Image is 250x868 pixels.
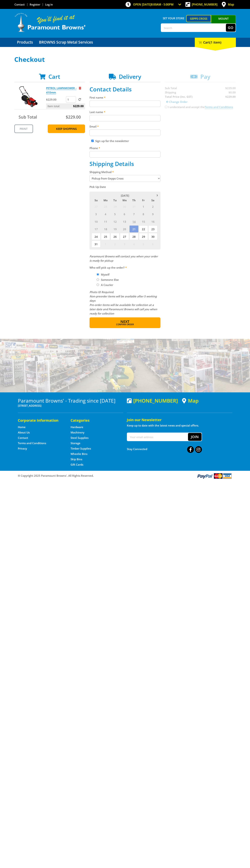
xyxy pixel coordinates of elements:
[18,436,28,440] a: Go to the Contact page
[139,240,148,248] span: 5
[129,225,138,233] span: 21
[148,210,157,218] span: 9
[95,139,129,143] label: Sign up for the newsletter
[119,73,141,80] span: Delivery
[18,398,123,403] h3: Paramount Browns' - Trading since [DATE]
[90,129,160,136] input: Please enter your email address.
[101,233,110,240] span: 25
[139,218,148,225] span: 15
[18,418,63,423] h5: Corporate Information
[127,445,202,453] div: Stay Connected
[148,225,157,233] span: 23
[66,114,81,120] span: $229.00
[139,198,148,203] span: Fr
[120,319,129,324] span: Next
[110,203,120,210] span: 29
[46,86,76,94] a: PETROL LAWNMOWER - 410mm
[91,198,101,203] span: Su
[100,277,120,283] label: Someone Else
[97,284,99,286] input: Please select who will pick up the order.
[129,218,138,225] span: 14
[127,423,232,428] p: Keep up to date with the latest news and special offers.
[129,203,138,210] span: 31
[127,417,232,422] h5: Join our Newsletter
[120,233,129,240] span: 27
[90,185,160,189] label: Pick Up Date
[120,240,129,248] span: 3
[14,473,236,479] div: ® Copyright 2025 Paramount Browns'. All Rights Reserved.
[110,240,120,248] span: 2
[46,103,85,109] p: Item total:
[139,225,148,233] span: 22
[97,273,99,276] input: Please select who will pick up the order.
[90,95,160,100] label: First name
[91,210,101,218] span: 3
[90,110,160,114] label: Last name
[97,278,99,281] input: Please select who will pick up the order.
[148,240,157,248] span: 6
[14,38,36,47] a: Go to the Products page
[90,124,160,129] label: Email
[101,203,110,210] span: 28
[139,203,148,210] span: 1
[120,218,129,225] span: 13
[90,175,160,182] select: Please select a shipping method.
[148,198,157,203] span: Sa
[91,218,101,225] span: 10
[127,433,188,441] input: Your email address
[71,418,116,423] h5: Categories
[71,441,80,445] a: Go to the Storage page
[120,210,129,218] span: 6
[14,13,86,32] img: Paramount Browns'
[151,3,174,6] span: 8:00am - 5:00pm
[101,225,110,233] span: 18
[148,218,157,225] span: 16
[100,271,111,278] label: Myself
[36,38,96,47] a: Go to the BROWNS Scrap Metal Services page
[90,86,160,93] h2: Contact Details
[73,103,84,109] span: $229.00
[148,203,157,210] span: 2
[188,433,202,441] button: Join
[90,265,160,270] label: Who will pick up the order?
[110,225,120,233] span: 19
[211,15,236,29] a: Mount [PERSON_NAME]
[182,398,199,404] a: View a map of Gepps Cross location
[100,282,114,288] label: A Courier
[148,233,157,240] span: 30
[14,124,33,133] a: Print
[90,101,160,107] input: Please enter your first name.
[195,38,236,47] div: Cart
[197,473,232,479] img: PayPal, Mastercard, Visa accepted
[91,233,101,240] span: 24
[30,3,40,6] a: Go to the registration page
[48,124,85,133] a: Keep Shopping
[90,160,160,167] h2: Shipping Details
[226,24,236,32] button: Go
[129,198,138,203] span: Th
[18,86,39,107] img: PETROL LAWNMOWER - 410mm
[186,15,211,22] a: Gepps Cross
[18,447,27,450] a: Go to the Privacy page
[71,452,87,456] a: Go to the Wheelie Bins page
[101,218,110,225] span: 11
[121,194,129,197] span: [DATE]
[161,15,186,21] span: Set your store
[97,323,153,326] span: Confirm order
[71,425,83,429] a: Go to the Hardware page
[139,210,148,218] span: 8
[210,40,221,44] span: (1 item)
[46,97,65,102] p: $229.00
[18,403,123,408] p: [STREET_ADDRESS]
[71,436,88,440] a: Go to the Steel Supplies page
[18,441,46,445] a: Go to the Terms and Conditions page
[129,210,138,218] span: 7
[71,457,82,461] a: Go to the Skip Bins page
[19,114,37,120] span: Sub Total
[101,210,110,218] span: 4
[71,431,84,434] a: Go to the Machinery page
[139,233,148,240] span: 29
[90,255,158,262] em: Paramount Browns will contact you when your order is ready for pickup
[110,233,120,240] span: 26
[101,240,110,248] span: 1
